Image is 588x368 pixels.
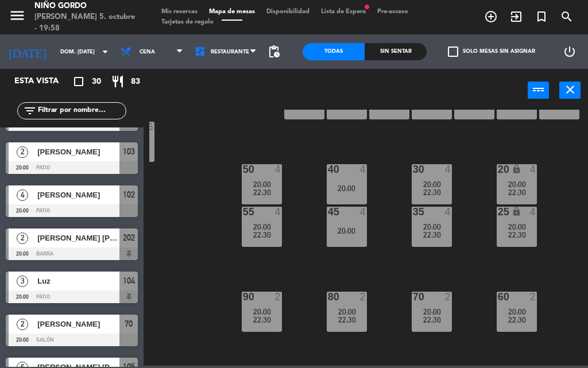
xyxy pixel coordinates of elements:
div: 55 [243,207,243,217]
div: 4 [444,164,451,175]
span: 3 [17,276,28,287]
div: 20 [498,164,498,175]
span: check_box_outline_blank [448,47,458,57]
span: 20:00 [253,222,271,231]
button: menu [9,7,26,28]
i: menu [9,7,26,24]
i: power_input [532,83,546,96]
span: 22:30 [253,315,271,324]
span: 2 [17,146,28,158]
div: 4 [274,164,281,175]
span: 202 [123,231,135,245]
i: crop_square [72,75,86,88]
div: 25 [498,207,498,217]
span: 4 [17,189,28,201]
div: 4 [529,164,536,175]
label: Solo mesas sin asignar [448,47,535,57]
span: 83 [131,75,140,88]
div: 2 [274,292,281,302]
span: 22:30 [338,315,356,324]
div: 45 [328,207,328,217]
button: close [559,82,581,99]
span: 2 [17,319,28,330]
span: 20:00 [508,307,526,316]
span: 102 [123,188,135,202]
div: 20:00 [327,184,367,192]
div: 2 [359,292,366,302]
span: fiber_manual_record [363,3,370,10]
div: 4 [359,164,366,175]
div: 4 [444,207,451,217]
i: restaurant [111,75,125,88]
span: 22:30 [508,315,526,324]
i: exit_to_app [509,10,523,24]
span: 20:00 [508,222,526,231]
span: 20:00 [253,180,271,189]
span: 2 [17,233,28,244]
span: 22:30 [423,230,441,239]
span: 20:00 [338,307,356,316]
div: Niño Gordo [34,1,138,12]
span: 20:00 [423,222,441,231]
span: 30 [92,75,101,88]
div: 30 [413,164,413,175]
span: [PERSON_NAME] [37,189,119,201]
span: [PERSON_NAME] [37,318,119,330]
i: arrow_drop_down [98,45,112,59]
div: 4 [359,207,366,217]
div: 6 [147,122,154,132]
div: 50 [243,164,243,175]
span: Luz [37,275,119,287]
button: power_input [528,82,549,99]
span: Restaurante [211,49,249,55]
div: 60 [498,292,498,302]
i: filter_list [23,104,37,118]
span: 104 [123,274,135,288]
span: 20:00 [508,180,526,189]
i: lock [512,164,521,174]
span: 22:30 [253,230,271,239]
div: 40 [328,164,328,175]
span: 103 [123,145,135,158]
input: Filtrar por nombre... [37,104,126,117]
i: lock [512,207,521,216]
div: Esta vista [6,75,83,88]
span: 20:00 [253,307,271,316]
span: 20:00 [423,307,441,316]
span: Pre-acceso [372,9,414,15]
span: 70 [125,317,133,331]
div: 80 [328,292,328,302]
span: pending_actions [267,45,281,59]
span: Disponibilidad [261,9,315,15]
span: 22:30 [253,188,271,197]
span: Tarjetas de regalo [156,19,219,25]
div: 4 [529,207,536,217]
div: 2 [444,292,451,302]
span: Mapa de mesas [203,9,261,15]
i: add_circle_outline [484,10,498,24]
div: 20:00 [327,227,367,235]
span: 22:30 [508,188,526,197]
span: Mis reservas [156,9,203,15]
i: power_settings_new [563,45,577,59]
span: 22:30 [508,230,526,239]
i: turned_in_not [535,10,548,24]
span: 22:30 [423,188,441,197]
span: Cena [140,49,155,55]
span: 20:00 [423,180,441,189]
div: Todas [303,43,365,60]
div: 2 [529,292,536,302]
span: [PERSON_NAME] [37,146,119,158]
div: 70 [413,292,413,302]
i: close [563,83,577,96]
div: 90 [243,292,243,302]
div: 35 [413,207,413,217]
div: [PERSON_NAME] 5. octubre - 19:58 [34,11,138,34]
div: 4 [274,207,281,217]
span: [PERSON_NAME] [PERSON_NAME] [37,232,119,244]
div: Sin sentar [365,43,427,60]
span: 22:30 [423,315,441,324]
i: search [560,10,574,24]
span: Lista de Espera [315,9,372,15]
